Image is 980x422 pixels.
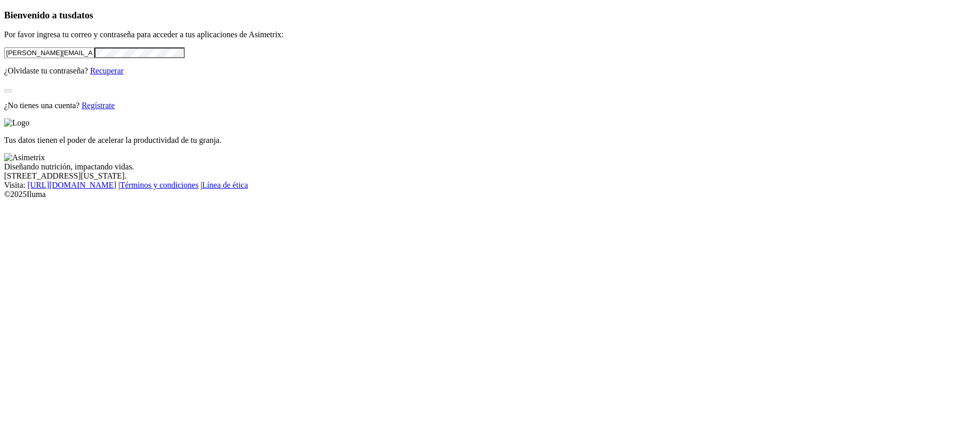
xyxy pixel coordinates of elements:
[4,181,976,190] div: Visita : | |
[202,181,248,189] a: Línea de ética
[4,171,976,181] div: [STREET_ADDRESS][US_STATE].
[120,181,199,189] a: Términos y condiciones
[4,66,976,76] p: ¿Olvidaste tu contraseña?
[90,66,124,75] a: Recuperar
[71,10,93,20] span: datos
[82,101,115,110] a: Regístrate
[4,153,45,162] img: Asimetrix
[4,10,976,21] h3: Bienvenido a tus
[28,181,116,189] a: [URL][DOMAIN_NAME]
[4,162,976,171] div: Diseñando nutrición, impactando vidas.
[4,190,976,199] div: © 2025 Iluma
[4,101,976,110] p: ¿No tienes una cuenta?
[4,30,976,39] p: Por favor ingresa tu correo y contraseña para acceder a tus aplicaciones de Asimetrix:
[4,118,30,128] img: Logo
[4,47,94,58] input: Tu correo
[4,136,976,145] p: Tus datos tienen el poder de acelerar la productividad de tu granja.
